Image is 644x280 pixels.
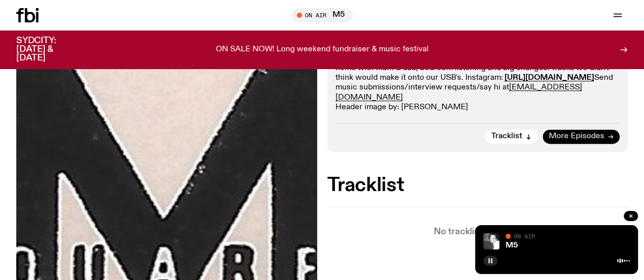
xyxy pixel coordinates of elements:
[549,133,604,140] span: More Episodes
[335,44,620,112] p: M5 is a specialist DJ show focused on songs, rather than tracks. Emotional, dreamy melodies, deep...
[327,176,628,195] h2: Tracklist
[16,37,81,63] h3: SYDCITY: [DATE] & [DATE]
[216,45,429,54] p: ON SALE NOW! Long weekend fundraiser & music festival
[505,74,594,82] a: [URL][DOMAIN_NAME]
[485,130,538,144] button: Tracklist
[514,233,535,239] span: On Air
[483,233,499,250] img: A black and white photo of Lilly wearing a white blouse and looking up at the camera.
[335,83,582,101] a: [EMAIL_ADDRESS][DOMAIN_NAME]
[506,241,518,250] a: M5
[543,130,620,144] a: More Episodes
[491,133,522,140] span: Tracklist
[327,228,628,236] p: No tracklist provided
[292,8,353,22] button: On AirM5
